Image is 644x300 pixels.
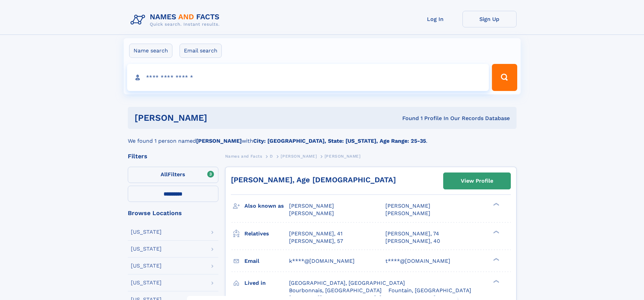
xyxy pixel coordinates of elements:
h3: Also known as [244,200,289,212]
span: [PERSON_NAME] [281,154,317,159]
a: Sign Up [462,11,517,27]
a: [PERSON_NAME], 74 [385,230,439,237]
a: [PERSON_NAME], Age [DEMOGRAPHIC_DATA] [231,176,396,184]
div: [US_STATE] [131,263,162,269]
span: [PERSON_NAME] [385,210,430,216]
span: All [161,171,168,178]
span: Bourbonnais, [GEOGRAPHIC_DATA] [289,287,382,294]
div: Found 1 Profile In Our Records Database [305,115,510,122]
div: ❯ [492,202,500,207]
a: [PERSON_NAME] [281,152,317,160]
span: [PERSON_NAME] [289,210,334,216]
h3: Email [244,255,289,267]
img: Logo Names and Facts [128,11,225,29]
span: [PERSON_NAME] [325,154,361,159]
button: Search Button [492,64,517,91]
div: [US_STATE] [131,246,162,252]
div: [US_STATE] [131,229,162,235]
a: [PERSON_NAME], 57 [289,237,343,245]
div: Filters [128,153,218,159]
h3: Relatives [244,228,289,239]
a: View Profile [444,173,510,189]
span: [PERSON_NAME] [385,203,430,209]
label: Name search [129,44,172,58]
a: Log In [408,11,462,27]
h3: Lived in [244,277,289,289]
span: D [270,154,273,159]
a: [PERSON_NAME], 40 [385,237,440,245]
div: ❯ [492,257,500,261]
a: [PERSON_NAME], 41 [289,230,342,237]
div: [US_STATE] [131,280,162,285]
a: D [270,152,273,160]
div: Browse Locations [128,210,218,216]
span: [PERSON_NAME] [289,203,334,209]
label: Email search [180,44,222,58]
span: [GEOGRAPHIC_DATA], [GEOGRAPHIC_DATA] [289,280,405,286]
span: Fountain, [GEOGRAPHIC_DATA] [388,287,471,294]
input: search input [127,64,489,91]
div: ❯ [492,279,500,283]
b: [PERSON_NAME] [196,138,242,144]
div: We found 1 person named with . [128,129,517,145]
h1: [PERSON_NAME] [135,114,305,122]
label: Filters [128,167,218,183]
a: Names and Facts [225,152,262,160]
div: ❯ [492,230,500,234]
div: View Profile [461,173,493,189]
b: City: [GEOGRAPHIC_DATA], State: [US_STATE], Age Range: 25-35 [253,138,426,144]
